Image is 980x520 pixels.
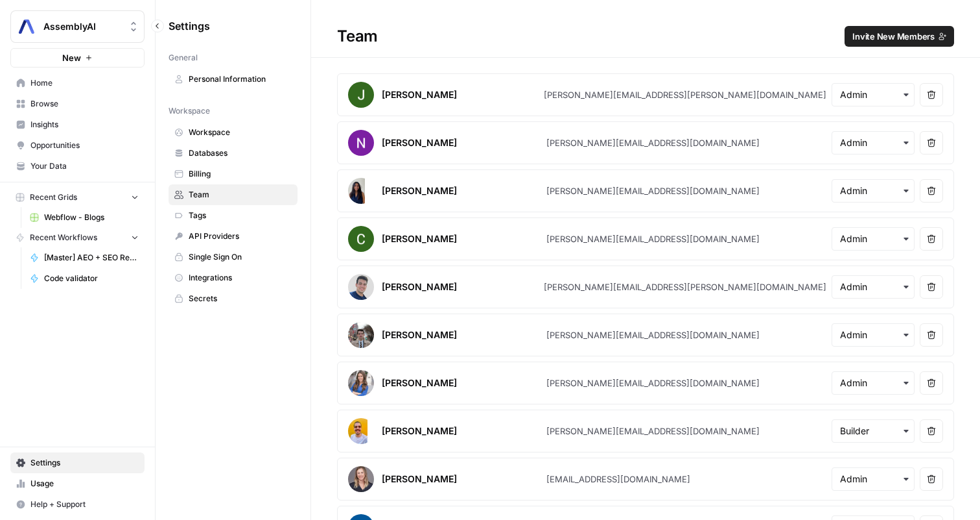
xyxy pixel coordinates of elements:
[169,205,297,226] a: Tags
[546,232,760,245] div: [PERSON_NAME][EMAIL_ADDRESS][DOMAIN_NAME]
[44,212,139,223] span: Webflow - Blogs
[546,473,690,486] div: [EMAIL_ADDRESS][DOMAIN_NAME]
[189,127,292,138] span: Workspace
[30,478,139,489] span: Usage
[30,499,139,510] span: Help + Support
[169,18,210,34] span: Settings
[169,226,297,247] a: API Providers
[348,178,365,204] img: avatar
[189,189,292,201] span: Team
[382,328,457,341] div: [PERSON_NAME]
[10,473,145,494] a: Usage
[348,82,374,108] img: avatar
[62,51,81,64] span: New
[169,105,210,117] span: Workspace
[382,88,457,101] div: [PERSON_NAME]
[382,425,457,438] div: [PERSON_NAME]
[840,232,906,245] input: Admin
[10,93,145,114] a: Browse
[840,473,906,486] input: Admin
[546,377,760,390] div: [PERSON_NAME][EMAIL_ADDRESS][DOMAIN_NAME]
[840,328,906,341] input: Admin
[852,30,935,43] span: Invite New Members
[30,232,97,243] span: Recent Workflows
[348,418,367,444] img: avatar
[24,268,145,289] a: Code validator
[169,143,297,164] a: Databases
[169,267,297,288] a: Integrations
[44,252,139,264] span: [Master] AEO + SEO Refresh
[348,370,374,396] img: avatar
[348,274,374,300] img: avatar
[845,26,954,47] button: Invite New Members
[189,272,292,284] span: Integrations
[30,119,139,130] span: Insights
[10,10,145,43] button: Workspace: AssemblyAI
[189,251,292,263] span: Single Sign On
[10,188,145,207] button: Recent Grids
[10,73,145,93] a: Home
[10,228,145,247] button: Recent Workflows
[189,293,292,304] span: Secrets
[169,52,198,64] span: General
[546,425,760,438] div: [PERSON_NAME][EMAIL_ADDRESS][DOMAIN_NAME]
[348,226,374,252] img: avatar
[382,280,457,293] div: [PERSON_NAME]
[10,452,145,473] a: Settings
[30,77,139,89] span: Home
[15,15,38,38] img: AssemblyAI Logo
[840,280,906,293] input: Admin
[30,98,139,110] span: Browse
[382,473,457,486] div: [PERSON_NAME]
[44,273,139,284] span: Code validator
[189,168,292,180] span: Billing
[382,232,457,245] div: [PERSON_NAME]
[10,48,145,68] button: New
[169,164,297,184] a: Billing
[189,210,292,221] span: Tags
[30,140,139,151] span: Opportunities
[840,136,906,149] input: Admin
[382,377,457,390] div: [PERSON_NAME]
[43,20,122,33] span: AssemblyAI
[30,160,139,172] span: Your Data
[348,466,374,492] img: avatar
[30,457,139,469] span: Settings
[169,69,297,90] a: Personal Information
[169,184,297,205] a: Team
[169,122,297,143] a: Workspace
[24,247,145,268] a: [Master] AEO + SEO Refresh
[546,184,760,197] div: [PERSON_NAME][EMAIL_ADDRESS][DOMAIN_NAME]
[348,322,374,348] img: avatar
[840,184,906,197] input: Admin
[348,130,374,156] img: avatar
[10,494,145,515] button: Help + Support
[840,377,906,390] input: Admin
[840,425,906,438] input: Builder
[544,280,826,293] div: [PERSON_NAME][EMAIL_ADDRESS][PERSON_NAME][DOMAIN_NAME]
[189,230,292,242] span: API Providers
[189,147,292,159] span: Databases
[382,184,457,197] div: [PERSON_NAME]
[546,328,760,341] div: [PERSON_NAME][EMAIL_ADDRESS][DOMAIN_NAME]
[189,73,292,85] span: Personal Information
[169,288,297,309] a: Secrets
[10,114,145,135] a: Insights
[382,136,457,149] div: [PERSON_NAME]
[10,156,145,177] a: Your Data
[30,192,77,203] span: Recent Grids
[24,207,145,228] a: Webflow - Blogs
[840,88,906,101] input: Admin
[546,136,760,149] div: [PERSON_NAME][EMAIL_ADDRESS][DOMAIN_NAME]
[169,247,297,267] a: Single Sign On
[10,135,145,156] a: Opportunities
[311,26,980,47] div: Team
[544,88,826,101] div: [PERSON_NAME][EMAIL_ADDRESS][PERSON_NAME][DOMAIN_NAME]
